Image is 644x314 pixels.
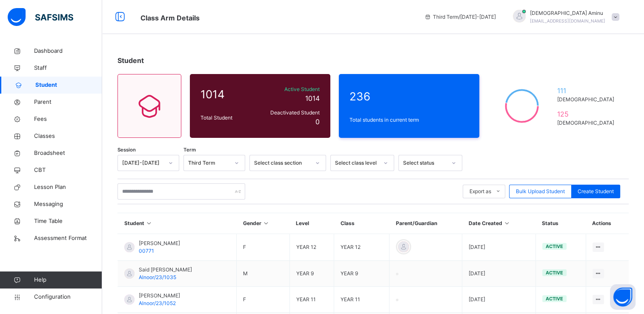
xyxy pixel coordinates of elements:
[139,300,176,306] span: Alnoor/23/1052
[349,88,469,105] span: 236
[34,276,102,284] span: Help
[35,81,102,89] span: Student
[530,18,605,23] span: [EMAIL_ADDRESS][DOMAIN_NAME]
[349,116,469,124] span: Total students in current term
[462,287,535,313] td: [DATE]
[516,188,565,195] span: Bulk Upload Student
[334,213,389,234] th: Class
[198,112,257,124] div: Total Student
[462,234,535,261] td: [DATE]
[259,109,320,117] span: Deactivated Student
[34,98,102,106] span: Parent
[557,109,618,119] span: 125
[462,213,535,234] th: Date Created
[254,159,310,167] div: Select class section
[403,159,447,167] div: Select status
[586,213,629,234] th: Actions
[424,13,496,21] span: session/term information
[139,292,180,300] span: [PERSON_NAME]
[237,234,290,261] td: F
[117,146,136,154] span: Session
[610,284,635,310] button: Open asap
[546,243,563,249] span: active
[34,200,102,208] span: Messaging
[557,96,618,103] span: [DEMOGRAPHIC_DATA]
[389,213,462,234] th: Parent/Guardian
[34,166,102,174] span: CBT
[140,14,200,22] span: Class Arm Details
[334,234,389,261] td: YEAR 12
[263,220,270,226] i: Sort in Ascending Order
[259,86,320,93] span: Active Student
[139,266,192,274] span: Said [PERSON_NAME]
[289,234,334,261] td: YEAR 12
[546,296,563,302] span: active
[34,47,102,55] span: Dashboard
[34,234,102,243] span: Assessment Format
[546,270,563,276] span: active
[34,132,102,140] span: Classes
[34,183,102,191] span: Lesson Plan
[289,213,334,234] th: Level
[34,293,102,301] span: Configuration
[139,274,176,280] span: Alnoor/23/1035
[34,149,102,157] span: Broadsheet
[334,261,389,287] td: YEAR 9
[188,159,229,167] div: Third Term
[578,188,614,195] span: Create Student
[334,287,389,313] td: YEAR 11
[469,188,491,195] span: Export as
[535,213,586,234] th: Status
[237,213,290,234] th: Gender
[237,261,290,287] td: M
[557,119,618,127] span: [DEMOGRAPHIC_DATA]
[237,287,290,313] td: F
[34,64,102,72] span: Staff
[34,217,102,226] span: Time Table
[122,159,163,167] div: [DATE]-[DATE]
[557,86,618,96] span: 111
[183,146,196,154] span: Term
[289,287,334,313] td: YEAR 11
[8,8,73,26] img: safsims
[462,261,535,287] td: [DATE]
[200,86,255,103] span: 1014
[503,220,510,226] i: Sort in Ascending Order
[289,261,334,287] td: YEAR 9
[117,56,144,65] span: Student
[139,240,180,247] span: [PERSON_NAME]
[335,159,378,167] div: Select class level
[146,220,153,226] i: Sort in Ascending Order
[305,94,320,103] span: 1014
[530,9,605,17] span: [DEMOGRAPHIC_DATA] Aminu
[34,115,102,123] span: Fees
[315,117,320,126] span: 0
[504,9,624,25] div: HafsahAminu
[118,213,237,234] th: Student
[139,248,154,254] span: 00771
